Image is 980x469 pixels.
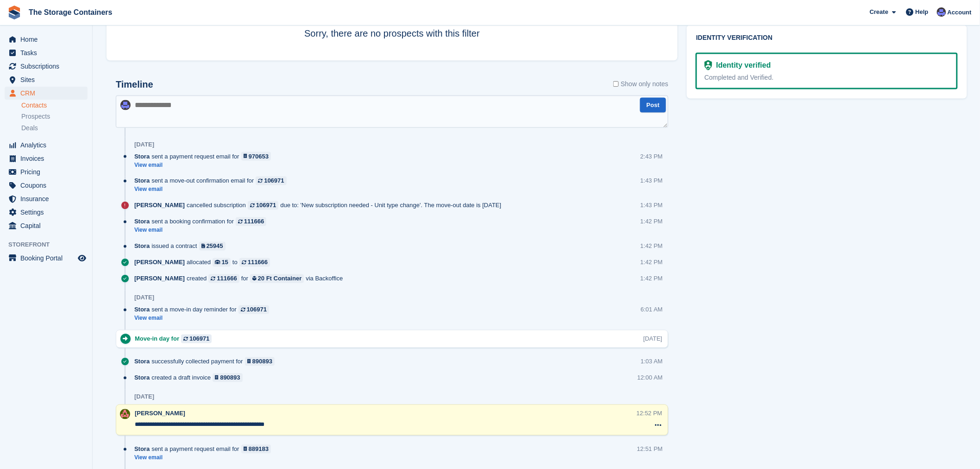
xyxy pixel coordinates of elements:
[249,152,269,161] div: 970653
[134,374,247,382] div: created a draft invoice
[264,177,284,185] div: 106971
[245,357,275,366] a: 890893
[120,409,130,419] img: Kirsty Simpson
[213,374,243,382] a: 890893
[222,258,228,267] div: 15
[134,186,291,194] a: View email
[21,124,38,133] span: Deals
[244,217,264,226] div: 111666
[5,46,88,59] a: menu
[134,152,150,161] span: Stora
[5,87,88,100] a: menu
[239,305,269,314] a: 106971
[134,445,276,454] div: sent a payment request email for
[199,242,226,251] a: 25945
[20,219,76,232] span: Capital
[20,252,76,265] span: Booking Portal
[21,112,88,121] a: Prospects
[134,357,279,366] div: successfully collected payment for
[220,374,240,382] div: 890893
[5,73,88,86] a: menu
[641,242,663,251] div: 1:42 PM
[696,34,958,42] h2: Identity verification
[712,60,771,71] div: Identity verified
[248,201,278,210] a: 106971
[134,258,185,267] span: [PERSON_NAME]
[637,409,663,418] div: 12:52 PM
[181,335,212,343] a: 106971
[5,192,88,205] a: menu
[116,79,153,90] h2: Timeline
[613,79,669,89] label: Show only notes
[134,242,230,251] div: issued a contract
[134,227,271,234] a: View email
[20,179,76,192] span: Coupons
[134,177,291,185] div: sent a move-out confirmation email for
[134,161,276,169] a: View email
[239,258,270,267] a: 111666
[20,33,76,46] span: Home
[134,357,150,366] span: Stora
[916,7,929,17] span: Help
[241,152,271,161] a: 970653
[870,7,888,17] span: Create
[134,274,347,283] div: created for via Backoffice
[252,357,272,366] div: 890893
[641,201,663,210] div: 1:43 PM
[937,7,946,17] img: Dan Excell
[134,201,185,210] span: [PERSON_NAME]
[5,206,88,219] a: menu
[236,217,266,226] a: 111666
[20,139,76,152] span: Analytics
[613,79,619,89] input: Show only notes
[189,335,209,343] div: 106971
[134,454,276,462] a: View email
[21,101,88,110] a: Contacts
[641,258,663,267] div: 1:42 PM
[5,165,88,178] a: menu
[637,445,663,454] div: 12:51 PM
[249,445,269,454] div: 889183
[20,165,76,178] span: Pricing
[217,274,237,283] div: 111666
[208,274,239,283] a: 111666
[120,100,131,110] img: Dan Excell
[641,177,663,185] div: 1:43 PM
[25,5,116,20] a: The Storage Containers
[20,73,76,86] span: Sites
[637,374,663,382] div: 12:00 AM
[640,98,666,113] button: Post
[948,8,972,17] span: Account
[5,152,88,165] a: menu
[5,252,88,265] a: menu
[21,112,50,121] span: Prospects
[7,6,21,19] img: stora-icon-8386f47178a22dfd0bd8f6a31ec36ba5ce8667c1dd55bd0f319d3a0aa187defe.svg
[134,315,274,323] a: View email
[250,274,304,283] a: 20 Ft Container
[20,206,76,219] span: Settings
[134,445,150,454] span: Stora
[5,179,88,192] a: menu
[134,305,150,314] span: Stora
[134,374,150,382] span: Stora
[135,335,216,343] div: Move-in day for
[5,219,88,232] a: menu
[5,60,88,73] a: menu
[76,253,88,264] a: Preview store
[134,177,150,185] span: Stora
[20,152,76,165] span: Invoices
[304,28,480,38] span: Sorry, there are no prospects with this filter
[21,123,88,133] a: Deals
[134,305,274,314] div: sent a move-in day reminder for
[134,242,150,251] span: Stora
[641,152,663,161] div: 2:43 PM
[704,60,712,70] img: Identity Verification Ready
[135,410,185,417] span: [PERSON_NAME]
[256,201,276,210] div: 106971
[5,33,88,46] a: menu
[5,139,88,152] a: menu
[134,393,154,401] div: [DATE]
[20,60,76,73] span: Subscriptions
[213,258,231,267] a: 15
[8,240,92,249] span: Storefront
